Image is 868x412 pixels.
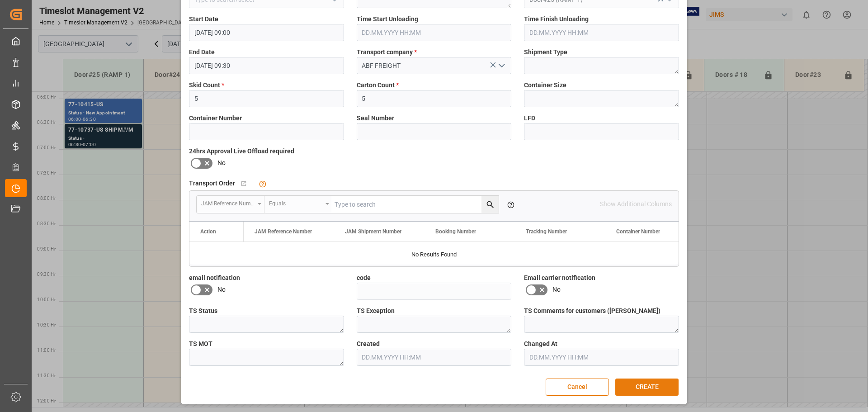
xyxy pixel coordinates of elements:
span: Shipment Type [524,47,567,57]
input: DD.MM.YYYY HH:MM [357,349,512,366]
span: Tracking Number [526,228,567,235]
span: Skid Count [189,81,224,90]
span: Transport company [357,47,417,57]
span: TS Comments for customers ([PERSON_NAME]) [524,306,660,316]
button: search button [481,196,499,213]
span: Carton Count [357,81,399,90]
span: TS MOT [189,339,212,349]
span: email notification [189,273,240,283]
span: Booking Number [435,228,476,235]
span: code [357,273,371,283]
span: Seal Number [357,114,394,123]
span: JAM Shipment Number [345,228,401,235]
input: DD.MM.YYYY HH:MM [357,24,512,41]
div: Equals [269,197,322,208]
button: open menu [264,196,332,213]
button: open menu [495,59,508,73]
span: LFD [524,114,535,123]
input: DD.MM.YYYY HH:MM [189,57,344,74]
div: Action [200,228,216,235]
span: No [217,158,226,168]
span: 24hrs Approval Live Offload required [189,147,294,156]
button: open menu [197,196,264,213]
span: Start Date [189,14,218,24]
span: Created [357,339,380,349]
button: CREATE [615,379,679,396]
input: DD.MM.YYYY HH:MM [189,24,344,41]
span: No [552,285,561,294]
span: Container Number [189,114,242,123]
span: End Date [189,47,215,57]
input: DD.MM.YYYY HH:MM [524,349,679,366]
span: No [217,285,226,294]
span: JAM Reference Number [255,228,312,235]
input: DD.MM.YYYY HH:MM [524,24,679,41]
span: TS Status [189,306,217,316]
div: JAM Reference Number [201,197,255,208]
span: Time Finish Unloading [524,14,589,24]
span: TS Exception [357,306,395,316]
input: Type to search [332,196,499,213]
span: Container Number [616,228,660,235]
span: Time Start Unloading [357,14,418,24]
span: Changed At [524,339,557,349]
span: Email carrier notification [524,273,595,283]
button: Cancel [546,379,609,396]
span: Container Size [524,81,566,90]
span: Transport Order [189,179,235,188]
